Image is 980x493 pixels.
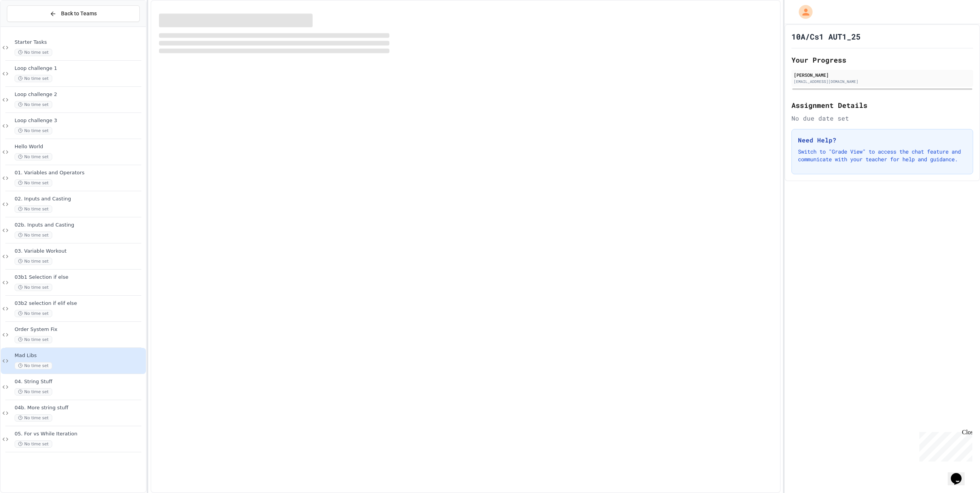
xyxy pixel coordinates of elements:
span: No time set [15,414,52,422]
button: Back to Teams [7,5,140,22]
span: No time set [15,258,52,265]
span: No time set [15,49,52,56]
p: Switch to "Grade View" to access the chat feature and communicate with your teacher for help and ... [798,148,967,163]
div: Chat with us now!Close [3,3,53,49]
span: No time set [15,362,52,369]
span: 03. Variable Workout [15,248,144,255]
span: Mad Libs [15,352,144,359]
span: No time set [15,388,52,395]
div: [EMAIL_ADDRESS][DOMAIN_NAME] [794,79,971,84]
span: 05. For vs While Iteration [15,431,144,437]
span: 02b. Inputs and Casting [15,222,144,228]
span: 01. Variables and Operators [15,170,144,176]
h2: Your Progress [791,55,973,65]
span: No time set [15,101,52,108]
span: No time set [15,205,52,213]
h1: 10A/Cs1 AUT1_25 [791,31,861,42]
span: Loop challenge 2 [15,91,144,98]
div: No due date set [791,114,973,123]
span: No time set [15,153,52,160]
h2: Assignment Details [791,100,973,111]
span: 04b. More string stuff [15,405,144,411]
span: No time set [15,179,52,187]
span: Back to Teams [61,10,97,18]
span: No time set [15,284,52,291]
span: Order System Fix [15,326,144,333]
span: 03b2 selection if elif else [15,300,144,307]
span: 03b1 Selection if else [15,274,144,281]
span: Starter Tasks [15,39,144,46]
div: My Account [791,3,814,21]
iframe: chat widget [916,429,972,462]
span: No time set [15,310,52,317]
iframe: chat widget [948,462,972,485]
span: Loop challenge 1 [15,65,144,72]
span: No time set [15,232,52,239]
span: No time set [15,336,52,343]
span: 04. String Stuff [15,379,144,385]
span: Hello World [15,144,144,150]
span: No time set [15,440,52,448]
span: 02. Inputs and Casting [15,196,144,202]
span: No time set [15,75,52,82]
span: Loop challenge 3 [15,117,144,124]
span: No time set [15,127,52,134]
div: [PERSON_NAME] [794,71,971,78]
h3: Need Help? [798,136,967,145]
